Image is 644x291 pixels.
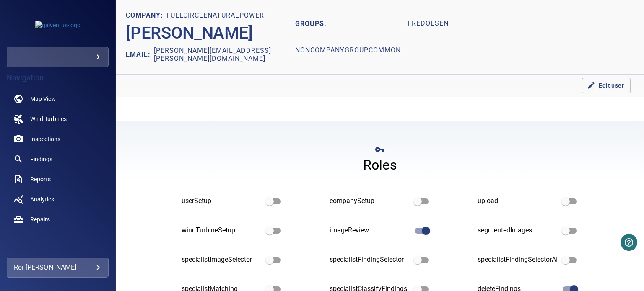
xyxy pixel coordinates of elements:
[30,115,67,123] span: Wind Turbines
[7,89,109,109] a: map noActive
[478,196,558,206] div: upload
[126,23,253,43] h2: [PERSON_NAME]
[582,78,631,93] button: Edit user
[7,169,109,189] a: reports noActive
[295,10,401,37] h2: GROUPS:
[478,255,558,265] div: specialistFindingSelectorAI
[478,226,558,235] div: segmentedImages
[30,95,56,103] span: Map View
[363,157,397,173] h4: Roles
[589,80,624,91] span: Edit user
[182,255,262,265] div: specialistImageSelector
[7,209,109,229] a: repairs noActive
[35,21,80,29] img: galventus-logo
[166,12,264,20] h1: fullcirclenaturalpower
[182,196,262,206] div: userSetup
[7,47,109,67] div: galventus
[7,189,109,209] a: analytics noActive
[126,12,166,20] h1: COMPANY:
[154,46,295,62] h2: [PERSON_NAME][EMAIL_ADDRESS][PERSON_NAME][DOMAIN_NAME]
[30,195,54,203] span: Analytics
[30,155,52,163] span: Findings
[30,215,50,224] span: Repairs
[295,39,401,63] h1: nonCompanyGroupCommon
[330,255,410,265] div: specialistFindingSelector
[126,46,154,62] h2: EMAIL:
[182,226,262,235] div: windTurbineSetup
[7,109,109,129] a: windturbines noActive
[408,12,449,36] h1: fredolsen
[7,129,109,149] a: inspections noActive
[7,149,109,169] a: findings noActive
[330,226,410,235] div: imageReview
[7,74,109,82] h4: Navigation
[14,261,101,274] div: Roi [PERSON_NAME]
[330,196,410,206] div: companySetup
[30,135,60,143] span: Inspections
[30,175,51,183] span: Reports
